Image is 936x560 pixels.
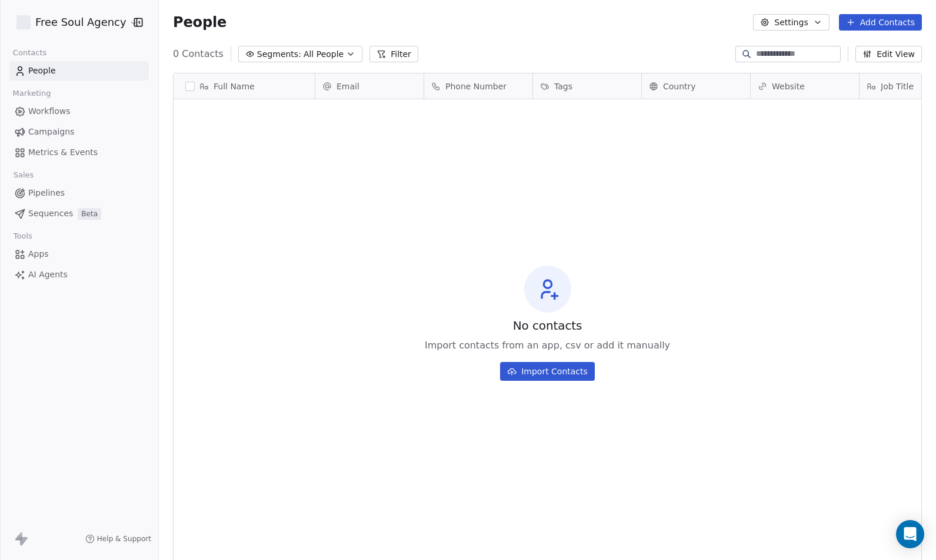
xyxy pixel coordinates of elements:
button: Import Contacts [500,362,595,381]
div: Email [315,73,424,99]
span: Country [663,81,696,92]
span: Workflows [28,105,71,118]
div: Phone Number [424,73,532,99]
span: Sales [8,166,39,184]
a: Help & Support [85,534,151,544]
a: AI Agents [9,265,149,284]
span: 0 Contacts [173,47,224,61]
div: Open Intercom Messenger [896,520,924,548]
span: Email [337,81,359,92]
div: Website [751,73,859,99]
span: Apps [28,248,49,260]
a: SequencesBeta [9,204,149,223]
button: Add Contacts [839,14,922,31]
a: Apps [9,244,149,264]
span: Job Title [881,81,914,92]
a: People [9,61,149,81]
a: Workflows [9,102,149,121]
span: Phone Number [445,81,507,92]
span: Sequences [28,207,73,220]
span: Free Soul Agency [35,15,126,30]
span: Beta [78,208,101,220]
span: Website [772,81,805,92]
span: Campaigns [28,126,74,138]
span: Contacts [8,44,52,62]
button: Filter [369,46,418,62]
button: Edit View [855,46,922,62]
div: Full Name [174,73,315,99]
a: Campaigns [9,122,149,142]
span: Tags [554,81,572,92]
span: Metrics & Events [28,146,98,159]
button: Free Soul Agency [14,12,125,32]
span: Help & Support [97,534,151,544]
span: People [28,65,56,77]
a: Import Contacts [500,357,595,381]
span: AI Agents [28,269,68,281]
span: All People [304,48,344,61]
button: Settings [753,14,829,31]
span: Pipelines [28,187,65,199]
span: Marketing [8,85,56,102]
a: Metrics & Events [9,143,149,162]
span: People [173,14,226,31]
span: No contacts [513,317,582,334]
a: Pipelines [9,183,149,203]
div: grid [174,99,315,538]
span: Import contacts from an app, csv or add it manually [425,338,670,353]
span: Full Name [214,81,255,92]
div: Country [642,73,750,99]
div: Tags [533,73,641,99]
span: Tools [8,227,37,245]
span: Segments: [257,48,301,61]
